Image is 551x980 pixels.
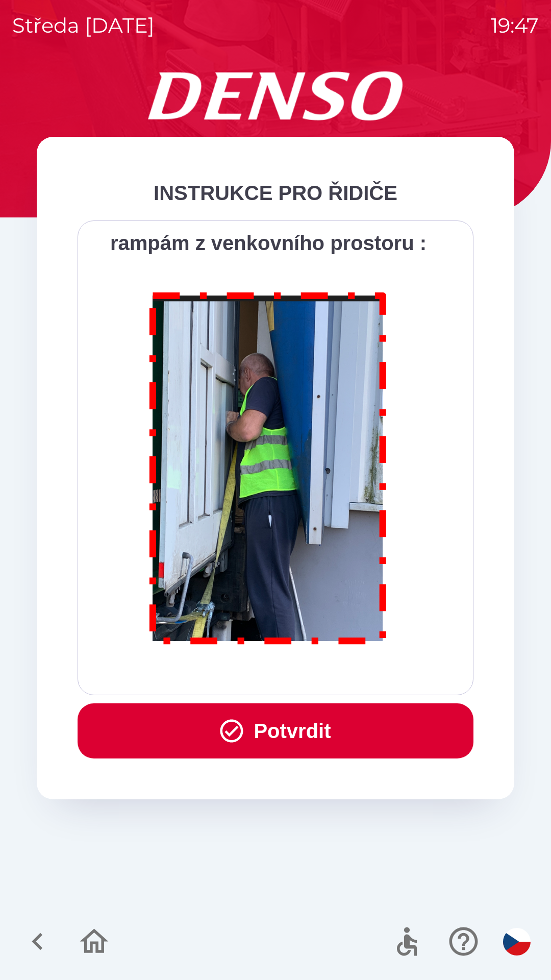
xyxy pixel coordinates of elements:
[78,703,473,758] button: Potvrdit
[78,178,473,208] div: INSTRUKCE PRO ŘIDIČE
[138,279,399,654] img: M8MNayrTL6gAAAABJRU5ErkJggg==
[12,10,155,41] p: středa [DATE]
[491,10,539,41] p: 19:47
[503,928,531,955] img: cs flag
[37,71,514,120] img: Logo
